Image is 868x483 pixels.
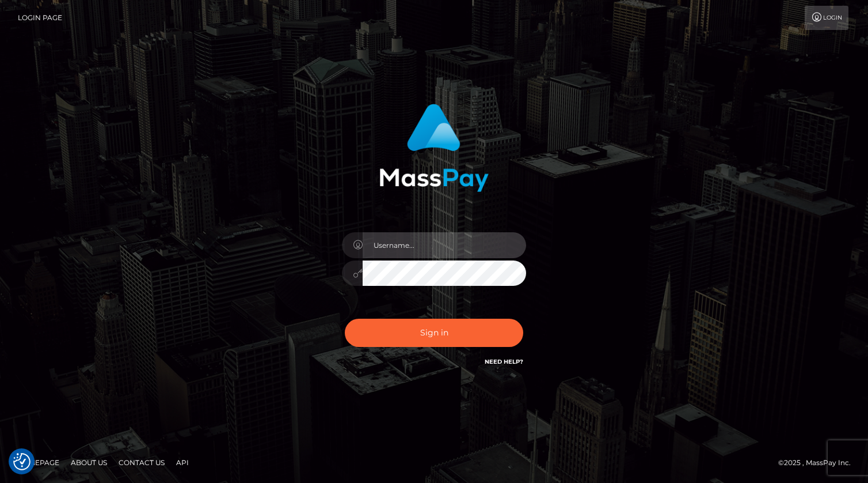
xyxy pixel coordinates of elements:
[172,454,193,471] a: API
[379,104,489,192] img: MassPay Login
[13,454,64,471] a: Homepage
[805,6,848,30] a: Login
[778,456,859,469] div: © 2025 , MassPay Inc.
[13,453,31,470] button: Consent Preferences
[345,319,523,347] button: Sign in
[363,232,526,258] input: Username...
[485,358,523,365] a: Need Help?
[114,454,169,471] a: Contact Us
[13,453,31,470] img: Revisit consent button
[66,454,112,471] a: About Us
[18,6,62,30] a: Login Page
